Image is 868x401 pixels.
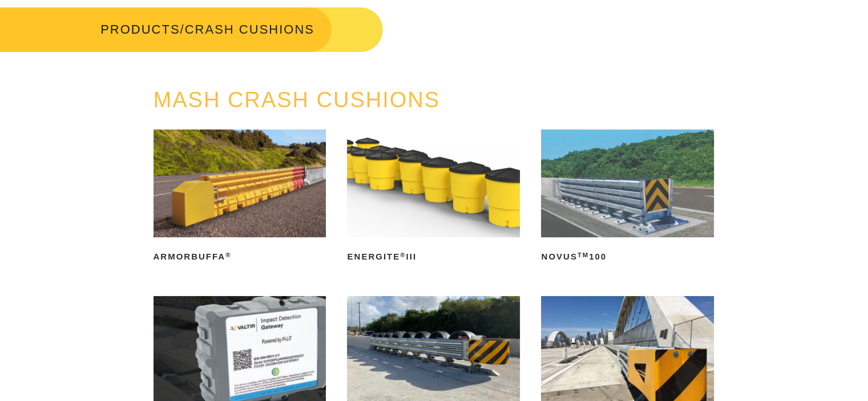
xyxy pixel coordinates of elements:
a: NOVUSTM100 [541,129,714,266]
a: MASH CRASH CUSHIONS [154,88,441,112]
a: ENERGITE®III [347,129,520,266]
h2: ENERGITE III [347,248,520,266]
sup: ® [400,252,406,258]
a: PRODUCTS [100,22,180,37]
h2: NOVUS 100 [541,248,714,266]
span: CRASH CUSHIONS [185,22,314,37]
sup: ® [225,252,231,258]
h2: ArmorBuffa [154,248,326,266]
a: ArmorBuffa® [154,129,326,266]
sup: TM [578,252,589,258]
